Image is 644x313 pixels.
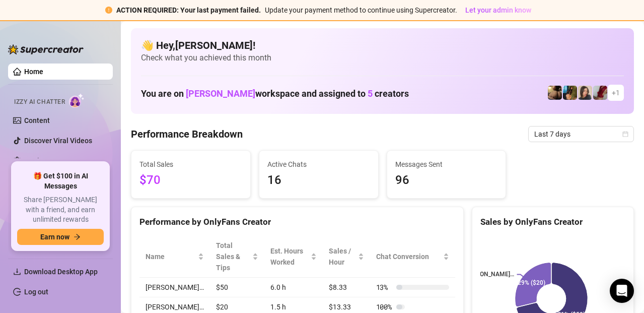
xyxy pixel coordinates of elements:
[210,278,264,297] td: $50
[24,68,43,76] a: Home
[24,268,98,276] span: Download Desktop App
[141,38,624,52] h4: 👋 Hey, [PERSON_NAME] !
[141,52,624,64] span: Check what you achieved this month
[139,159,242,170] span: Total Sales
[368,88,373,99] span: 5
[69,93,85,108] img: AI Chatter
[116,6,261,14] strong: ACTION REQUIRED: Your last payment failed.
[210,236,264,278] th: Total Sales & Tips
[146,251,196,262] span: Name
[563,86,577,100] img: Milly
[610,279,634,303] div: Open Intercom Messenger
[461,4,535,16] button: Let your admin know
[74,233,81,240] span: arrow-right
[24,137,92,145] a: Discover Viral Videos
[24,157,51,165] a: Settings
[17,195,104,225] span: Share [PERSON_NAME] with a friend, and earn unlimited rewards
[264,278,323,297] td: 6.0 h
[216,240,250,273] span: Total Sales & Tips
[465,6,531,14] span: Let your admin know
[548,86,562,100] img: Peachy
[593,86,607,100] img: Esme
[8,44,84,54] img: logo-BBDzfeDw.svg
[265,6,457,14] span: Update your payment method to continue using Supercreator.
[534,127,628,142] span: Last 7 days
[141,88,409,99] h1: You are on workspace and assigned to creators
[612,87,620,98] span: + 1
[463,271,514,278] text: [PERSON_NAME]…
[24,116,50,124] a: Content
[622,131,628,137] span: calendar
[370,236,455,278] th: Chat Conversion
[24,288,48,296] a: Log out
[395,171,498,190] span: 96
[139,171,242,190] span: $70
[578,86,592,100] img: Nina
[376,251,441,262] span: Chat Conversion
[186,88,255,99] span: [PERSON_NAME]
[329,245,355,268] span: Sales / Hour
[267,159,370,170] span: Active Chats
[17,229,104,245] button: Earn nowarrow-right
[395,159,498,170] span: Messages Sent
[14,97,65,107] span: Izzy AI Chatter
[376,301,392,312] span: 100 %
[139,278,210,297] td: [PERSON_NAME]…
[139,215,455,229] div: Performance by OnlyFans Creator
[131,127,243,141] h4: Performance Breakdown
[323,236,370,278] th: Sales / Hour
[105,7,112,14] span: exclamation-circle
[139,236,210,278] th: Name
[376,282,392,293] span: 13 %
[40,233,69,241] span: Earn now
[17,171,104,191] span: 🎁 Get $100 in AI Messages
[323,278,370,297] td: $8.33
[13,268,21,276] span: download
[267,171,370,190] span: 16
[270,245,309,268] div: Est. Hours Worked
[480,215,625,229] div: Sales by OnlyFans Creator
